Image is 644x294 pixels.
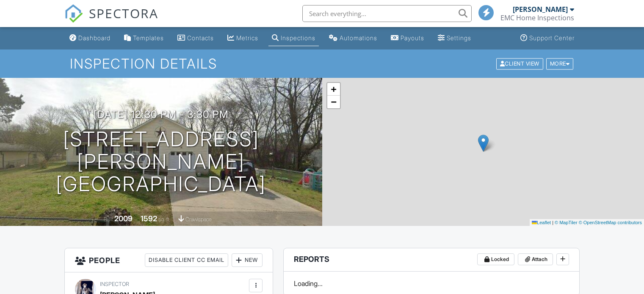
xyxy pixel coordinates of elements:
[529,34,575,41] div: Support Center
[555,220,578,225] a: © MapTiler
[496,58,543,69] div: Client View
[187,34,214,41] div: Contacts
[114,214,133,223] div: 2009
[331,96,336,107] span: −
[500,14,574,22] div: EMC Home Inspections
[532,220,551,225] a: Leaflet
[145,253,228,267] div: Disable Client CC Email
[174,30,217,46] a: Contacts
[65,248,273,272] h3: People
[158,216,170,223] span: sq. ft.
[513,5,568,14] div: [PERSON_NAME]
[141,214,157,223] div: 1592
[232,253,263,267] div: New
[434,30,475,46] a: Settings
[302,5,472,22] input: Search everything...
[327,96,340,108] a: Zoom out
[401,34,424,41] div: Payouts
[447,34,471,41] div: Settings
[66,30,114,46] a: Dashboard
[281,34,315,41] div: Inspections
[546,58,574,69] div: More
[185,216,212,223] span: crawlspace
[236,34,258,41] div: Metrics
[552,220,553,225] span: |
[478,135,489,152] img: Marker
[14,128,309,195] h1: [STREET_ADDRESS][PERSON_NAME] [GEOGRAPHIC_DATA]
[495,60,545,66] a: Client View
[326,30,381,46] a: Automations (Basic)
[70,56,574,71] h1: Inspection Details
[331,84,336,94] span: +
[89,4,158,22] span: SPECTORA
[224,30,262,46] a: Metrics
[64,4,83,23] img: The Best Home Inspection Software - Spectora
[517,30,578,46] a: Support Center
[327,83,340,96] a: Zoom in
[78,34,111,41] div: Dashboard
[268,30,319,46] a: Inspections
[64,11,158,29] a: SPECTORA
[133,34,164,41] div: Templates
[121,30,167,46] a: Templates
[94,109,229,120] h3: [DATE] 12:30 pm - 3:30 pm
[100,281,129,287] span: Inspector
[104,216,113,223] span: Built
[387,30,428,46] a: Payouts
[579,220,642,225] a: © OpenStreetMap contributors
[340,34,377,41] div: Automations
